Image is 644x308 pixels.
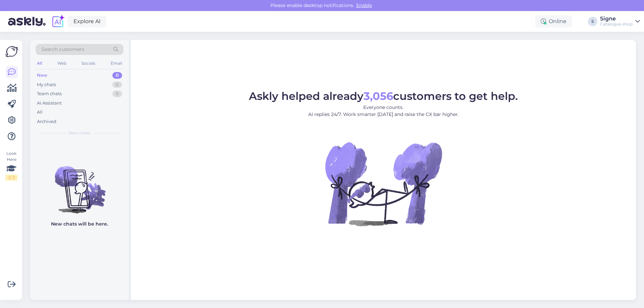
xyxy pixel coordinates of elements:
div: Catalogue-shop [600,21,633,27]
div: 0 [112,90,122,97]
span: Enable [354,2,374,8]
div: Web [56,59,68,68]
span: Search customers [42,46,84,53]
div: Team chats [37,90,62,97]
p: New chats will be here. [51,221,108,228]
div: Socials [80,59,97,68]
div: Online [535,15,572,27]
div: New [37,72,47,79]
div: Archived [37,118,56,125]
div: 0 [112,81,122,88]
span: New chats [69,130,90,136]
div: AI Assistant [37,100,62,107]
img: explore-ai [51,14,65,28]
div: My chats [37,81,56,88]
img: No Chat active [323,123,444,244]
div: Email [109,59,123,68]
b: 3,056 [364,89,393,103]
div: 0 [112,72,122,79]
p: Everyone counts. AI replies 24/7. Work smarter [DATE] and raise the CX bar higher. [249,104,518,118]
div: Look Here [5,150,17,181]
span: Askly helped already customers to get help. [249,89,518,103]
div: All [37,109,43,116]
img: No chats [30,154,129,214]
div: 2 / 3 [5,175,17,181]
div: S [588,17,597,26]
div: All [36,59,43,68]
a: Explore AI [68,16,106,27]
img: Askly Logo [5,45,18,58]
div: Signe [600,16,633,21]
a: SigneCatalogue-shop [600,16,640,27]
